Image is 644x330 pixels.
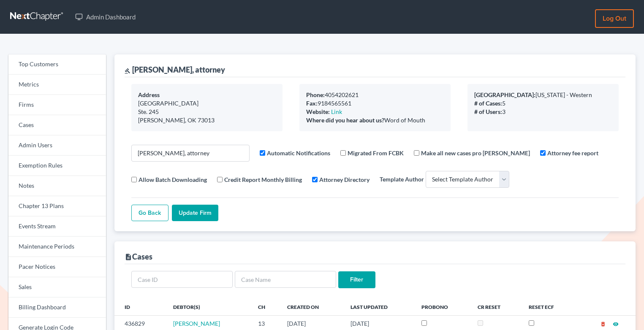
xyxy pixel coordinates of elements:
a: Pacer Notices [8,257,106,277]
a: Chapter 13 Plans [8,196,106,216]
a: Log out [595,9,634,28]
input: Filter [338,271,375,288]
div: Cases [125,252,152,262]
b: Where did you hear about us? [306,116,384,124]
th: ID [114,298,166,315]
th: Reset ECF [522,298,576,315]
th: ProBono [415,298,471,315]
i: visibility [613,321,619,327]
th: Ch [251,298,280,315]
label: Automatic Notifications [267,149,330,157]
label: Credit Report Monthly Billing [224,175,302,184]
a: Admin Dashboard [71,9,140,24]
div: 3 [474,108,612,116]
a: Exemption Rules [8,156,106,176]
label: Template Author [380,175,424,184]
input: Case Name [235,271,336,288]
i: description [125,253,132,261]
b: [GEOGRAPHIC_DATA]: [474,91,535,98]
div: 9184565561 [306,99,444,108]
a: Billing Dashboard [8,298,106,318]
div: [PERSON_NAME], attorney [125,65,225,75]
label: Attorney fee report [547,149,598,157]
th: Debtor(s) [166,298,251,315]
a: Maintenance Periods [8,237,106,257]
a: Firms [8,95,106,115]
a: delete_forever [600,320,606,327]
div: [US_STATE] - Western [474,91,612,99]
i: delete_forever [600,321,606,327]
th: Last Updated [344,298,415,315]
a: Metrics [8,75,106,95]
b: # of Users: [474,108,502,115]
th: CR Reset [471,298,522,315]
th: Created On [280,298,344,315]
a: Events Stream [8,216,106,237]
b: # of Cases: [474,100,502,107]
label: Migrated From FCBK [348,149,404,157]
b: Fax: [306,100,318,107]
i: gavel [125,68,130,74]
div: Ste. 245 [138,108,276,116]
a: Top Customers [8,54,106,75]
div: 4054202621 [306,91,444,99]
label: Attorney Directory [319,175,370,184]
input: Update Firm [172,205,218,222]
a: Link [331,108,342,115]
label: Allow Batch Downloading [139,175,207,184]
div: Word of Mouth [306,116,444,124]
label: Make all new cases pro [PERSON_NAME] [421,149,530,157]
input: Case ID [131,271,233,288]
b: Website: [306,108,330,115]
a: visibility [613,320,619,327]
a: Notes [8,176,106,196]
a: [PERSON_NAME] [173,320,220,327]
div: 5 [474,99,612,108]
div: [PERSON_NAME], OK 73013 [138,116,276,124]
b: Address [138,91,160,98]
a: Admin Users [8,135,106,156]
a: Cases [8,115,106,135]
b: Phone: [306,91,325,98]
a: Go Back [131,205,168,222]
a: Sales [8,277,106,298]
div: [GEOGRAPHIC_DATA] [138,99,276,108]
